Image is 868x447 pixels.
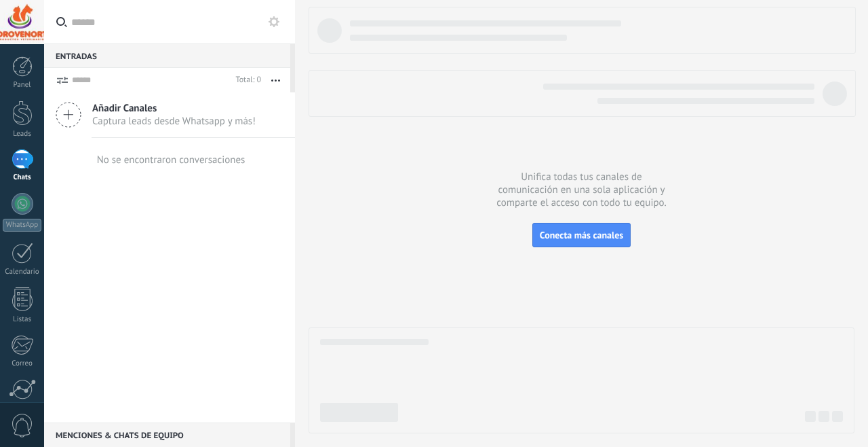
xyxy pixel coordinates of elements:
span: Captura leads desde Whatsapp y más! [92,115,256,128]
div: Listas [3,315,42,324]
div: Correo [3,359,42,368]
div: Leads [3,130,42,139]
div: Total: 0 [231,73,261,87]
span: Conecta más canales [540,229,623,241]
div: WhatsApp [3,219,41,232]
div: Menciones & Chats de equipo [44,423,290,447]
button: Conecta más canales [532,223,631,247]
div: Panel [3,81,42,90]
div: Entradas [44,43,290,68]
div: Chats [3,173,42,182]
div: Calendario [3,268,42,276]
div: No se encontraron conversaciones [97,154,245,166]
span: Añadir Canales [92,102,256,115]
